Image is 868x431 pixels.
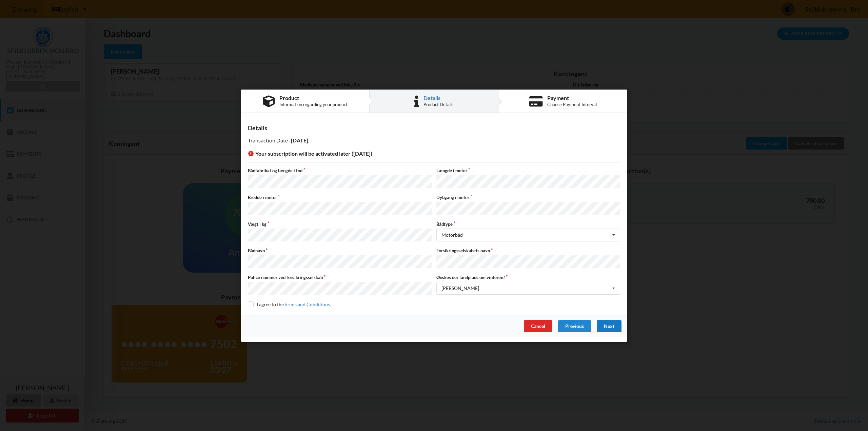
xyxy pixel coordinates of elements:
[291,137,308,143] b: [DATE]
[248,124,620,132] div: Details
[248,168,432,174] label: Bådfabrikat og længde i fod
[558,320,591,332] div: Previous
[248,221,432,227] label: Vægt i kg
[436,274,620,280] label: Ønskes der landplads om vinteren?
[248,137,620,144] p: Transaction Date - .
[436,221,620,227] label: Bådtype
[248,248,432,254] label: Bådnavn
[423,95,454,101] div: Details
[248,274,432,280] label: Police nummer ved forsikringsselskab
[284,301,330,307] a: Terms and Conditions
[547,95,597,101] div: Payment
[547,102,597,107] div: Choose Payment Interval
[436,194,620,200] label: Dybgang i meter
[441,286,479,291] div: [PERSON_NAME]
[248,150,372,156] span: Your subscription will be activated later ([DATE])
[597,320,622,332] div: Next
[248,301,330,307] label: I agree to the
[279,95,348,101] div: Product
[441,233,463,237] div: Motorbåd
[248,194,432,200] label: Bredde i meter
[436,248,620,254] label: Forsikringsselskabets navn
[279,102,348,107] div: Information regarding your product
[524,320,552,332] div: Cancel
[423,102,454,107] div: Product Details
[436,168,620,174] label: Længde i meter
